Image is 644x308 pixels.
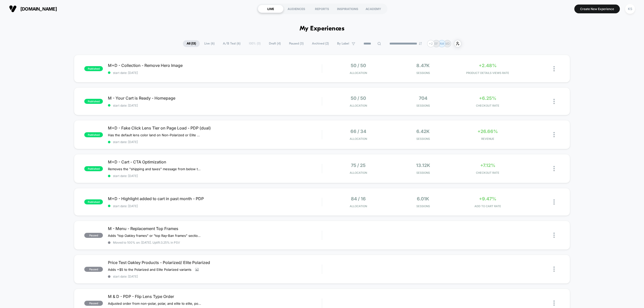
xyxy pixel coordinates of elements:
img: close [553,267,555,272]
img: Visually logo [9,5,17,13]
p: AM [439,42,444,46]
p: MD [445,42,450,46]
img: close [553,132,555,137]
span: Allocation [350,137,367,141]
span: Sessions [392,204,454,208]
button: KS [624,4,636,14]
span: Sessions [392,71,454,75]
span: 6.01k [417,196,429,201]
img: close [553,99,555,104]
span: ADD TO CART RATE [457,204,519,208]
span: Live ( 6 ) [200,40,218,47]
span: start date: [DATE] [108,275,322,278]
span: Moved to 100% on: [DATE] . Uplift: 3.25% in PSV [113,241,180,244]
span: [DOMAIN_NAME] [20,6,57,12]
span: published [84,132,103,137]
span: +6.25% [479,96,496,101]
span: 704 [419,96,427,101]
span: start date: [DATE] [108,140,322,144]
span: 50 / 50 [351,63,366,68]
span: M - Menu - Replacement Top Frames [108,226,322,231]
span: start date: [DATE] [108,204,322,208]
img: close [553,300,555,306]
img: end [419,42,422,45]
span: start date: [DATE] [108,104,322,107]
span: published [84,66,103,71]
span: A/B Test ( 6 ) [219,40,244,47]
span: 8.47k [416,63,430,68]
span: Allocation [350,71,367,75]
h1: My Experiences [300,25,345,32]
span: Allocation [350,104,367,107]
button: [DOMAIN_NAME] [8,5,58,13]
span: CHECKOUT RATE [457,104,519,107]
span: paused [84,233,103,238]
span: 66 / 34 [350,129,366,134]
span: Sessions [392,104,454,107]
span: M - Your Cart is Ready - Homepage [108,96,322,101]
span: Allocation [350,204,367,208]
img: close [553,233,555,238]
span: 75 / 25 [351,163,366,168]
span: Sessions [392,171,454,174]
span: paused [84,301,103,306]
span: REVENUE [457,137,519,141]
span: M+D - Highlight added to cart in past month - PDP [108,196,322,201]
span: Adjusted order from non-polar, polar, and elite to elite, polar, and non-polar in variant [108,301,201,305]
span: M+D - Collection - Remove Hero Image [108,63,322,68]
span: 13.12k [416,163,430,168]
span: Sessions [392,137,454,141]
span: Adds +$5 to the Polarized and Elite Polarized variants [108,268,191,272]
span: Archived ( 2 ) [308,40,333,47]
span: Paused ( 3 ) [285,40,307,47]
span: PRODUCT DETAILS VIEWS RATE [457,71,519,75]
p: EF [434,42,438,46]
div: REPORTS [309,5,335,13]
div: LIVE [258,5,284,13]
span: M+D - Cart - CTA Optimization [108,159,322,164]
button: Create New Experience [574,5,620,13]
span: +26.66% [477,129,498,134]
div: KS [625,4,635,14]
span: CHECKOUT RATE [457,171,519,174]
span: Draft ( 4 ) [265,40,285,47]
span: Adds "top Oakley frames" or "top Ray-Ban frames" section to replacement lenses for Oakley and Ray... [108,234,201,238]
span: 6.42k [416,129,430,134]
span: Allocation [350,171,367,174]
span: All ( 13 ) [183,40,200,47]
div: AUDIENCES [284,5,309,13]
span: paused [84,267,103,272]
span: 50 / 50 [351,96,366,101]
span: Removes the "shipping and taxes" message from below the CTA and replaces it with message about re... [108,167,201,171]
span: published [84,166,103,171]
span: +9.47% [479,196,496,201]
div: + 2 [427,40,434,47]
div: INSPIRATIONS [335,5,360,13]
span: M & D - PDP - Flip Lens Type Order [108,294,322,299]
span: By Label [337,42,349,46]
span: published [84,99,103,104]
img: close [553,66,555,71]
img: close [553,166,555,171]
span: start date: [DATE] [108,174,322,178]
span: 84 / 16 [351,196,366,201]
img: close [553,199,555,205]
div: ACADEMY [360,5,386,13]
span: published [84,199,103,204]
span: Has the default lens color land on Non-Polarized or Elite Polarized to see if that performs bette... [108,133,201,137]
span: +2.48% [479,63,497,68]
span: Price Test Oakley Products - Polarized/ Elite Polarized [108,260,322,265]
span: start date: [DATE] [108,71,322,75]
span: +7.12% [480,163,495,168]
span: M+D - Fake Click Lens Tier on Page Load - PDP (dual) [108,125,322,130]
